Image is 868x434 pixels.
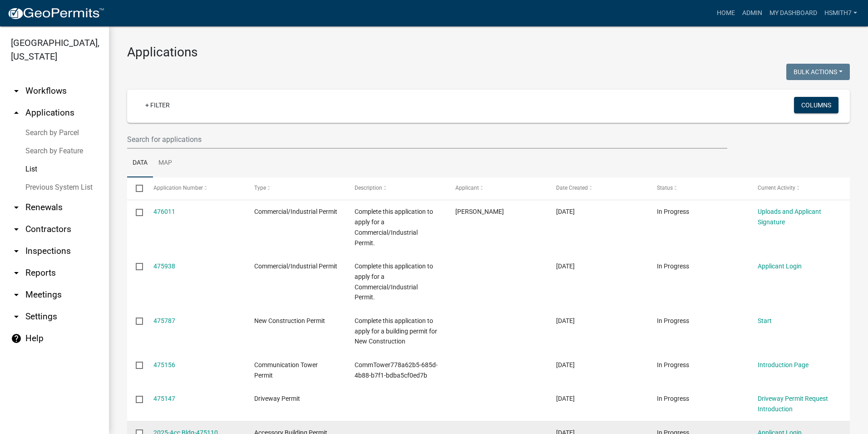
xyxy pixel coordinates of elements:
[127,177,144,199] datatable-header-cell: Select
[153,361,175,368] a: 475156
[758,185,795,191] span: Current Activity
[766,5,821,22] a: My Dashboard
[11,289,22,300] i: arrow_drop_down
[786,64,850,80] button: Bulk Actions
[153,185,203,191] span: Application Number
[556,185,588,191] span: Date Created
[355,361,438,379] span: CommTower778a62b5-685d-4b88-b7f1-bdba5cf0ed7b
[547,177,648,199] datatable-header-cell: Date Created
[657,317,689,324] span: In Progress
[153,208,175,215] a: 476011
[355,317,437,345] span: Complete this application to apply for a building permit for New Construction
[138,97,177,113] a: + Filter
[455,208,504,215] span: Nicole Ponziano
[11,311,22,322] i: arrow_drop_down
[153,262,175,270] a: 475938
[11,224,22,235] i: arrow_drop_down
[254,395,300,402] span: Driveway Permit
[556,361,575,368] span: 09/08/2025
[739,5,766,22] a: Admin
[127,45,850,60] h3: Applications
[758,395,828,413] a: Driveway Permit Request Introduction
[11,267,22,278] i: arrow_drop_down
[749,177,850,199] datatable-header-cell: Current Activity
[821,5,861,22] a: hsmith7
[657,208,689,215] span: In Progress
[758,208,821,226] a: Uploads and Applicant Signature
[254,361,318,379] span: Communication Tower Permit
[153,395,175,402] a: 475147
[713,5,739,22] a: Home
[556,317,575,324] span: 09/09/2025
[355,208,433,246] span: Complete this application to apply for a Commercial/Industrial Permit.
[758,262,802,270] a: Applicant Login
[11,107,22,118] i: arrow_drop_up
[11,246,22,257] i: arrow_drop_down
[245,177,346,199] datatable-header-cell: Type
[127,130,727,149] input: Search for applications
[758,361,809,368] a: Introduction Page
[254,317,325,324] span: New Construction Permit
[455,185,479,191] span: Applicant
[648,177,749,199] datatable-header-cell: Status
[144,177,245,199] datatable-header-cell: Application Number
[657,395,689,402] span: In Progress
[346,177,447,199] datatable-header-cell: Description
[153,317,175,324] a: 475787
[254,185,266,191] span: Type
[657,185,673,191] span: Status
[153,149,178,178] a: Map
[447,177,547,199] datatable-header-cell: Applicant
[556,208,575,215] span: 09/09/2025
[355,185,382,191] span: Description
[11,333,22,344] i: help
[657,361,689,368] span: In Progress
[11,86,22,96] i: arrow_drop_down
[127,149,153,178] a: Data
[556,395,575,402] span: 09/08/2025
[11,202,22,213] i: arrow_drop_down
[254,208,337,215] span: Commercial/Industrial Permit
[794,97,838,113] button: Columns
[758,317,772,324] a: Start
[355,262,433,301] span: Complete this application to apply for a Commercial/Industrial Permit.
[254,262,337,270] span: Commercial/Industrial Permit
[657,262,689,270] span: In Progress
[556,262,575,270] span: 09/09/2025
